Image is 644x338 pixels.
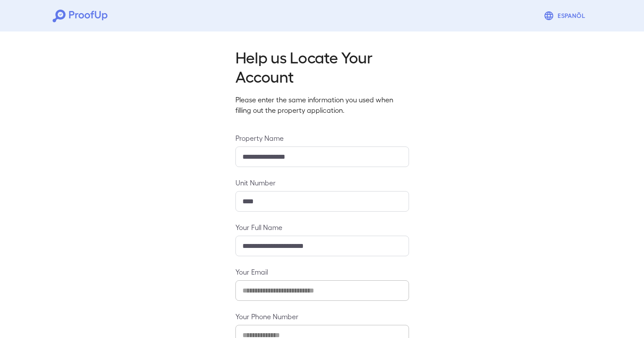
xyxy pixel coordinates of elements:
label: Your Full Name [235,222,409,232]
label: Your Email [235,267,409,277]
h2: Help us Locate Your Account [235,47,409,86]
label: Your Phone Number [235,311,409,321]
button: Espanõl [540,7,591,24]
label: Unit Number [235,178,409,188]
label: Property Name [235,133,409,143]
p: Please enter the same information you used when filling out the property application. [235,94,409,115]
